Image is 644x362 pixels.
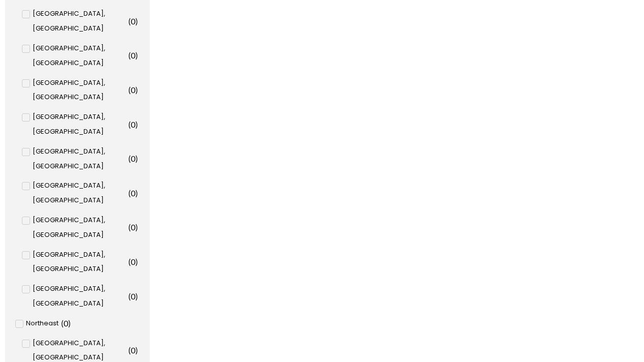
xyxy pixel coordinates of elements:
[135,119,138,129] span: )
[33,248,126,277] span: [GEOGRAPHIC_DATA], [GEOGRAPHIC_DATA]
[128,154,131,163] span: (
[131,119,135,129] span: 0
[131,188,135,198] span: 0
[128,85,131,95] span: (
[131,154,135,163] span: 0
[128,257,131,266] span: (
[33,76,126,105] span: [GEOGRAPHIC_DATA], [GEOGRAPHIC_DATA]
[135,154,138,163] span: )
[128,188,131,198] span: (
[131,345,135,355] span: 0
[128,16,131,26] span: (
[68,318,71,328] span: )
[61,318,64,328] span: (
[135,222,138,232] span: )
[131,50,135,60] span: 0
[131,222,135,232] span: 0
[131,257,135,266] span: 0
[135,50,138,60] span: )
[33,41,126,71] span: [GEOGRAPHIC_DATA], [GEOGRAPHIC_DATA]
[33,7,126,36] span: [GEOGRAPHIC_DATA], [GEOGRAPHIC_DATA]
[135,257,138,266] span: )
[128,291,131,301] span: (
[135,16,138,26] span: )
[33,144,126,174] span: [GEOGRAPHIC_DATA], [GEOGRAPHIC_DATA]
[128,119,131,129] span: (
[128,345,131,355] span: (
[33,178,126,208] span: [GEOGRAPHIC_DATA], [GEOGRAPHIC_DATA]
[135,345,138,355] span: )
[135,188,138,198] span: )
[128,222,131,232] span: (
[131,291,135,301] span: 0
[33,213,126,243] span: [GEOGRAPHIC_DATA], [GEOGRAPHIC_DATA]
[131,85,135,95] span: 0
[33,110,126,139] span: [GEOGRAPHIC_DATA], [GEOGRAPHIC_DATA]
[26,316,59,331] span: Northeast
[64,318,68,328] span: 0
[128,50,131,60] span: (
[135,291,138,301] span: )
[33,282,126,311] span: [GEOGRAPHIC_DATA], [GEOGRAPHIC_DATA]
[135,85,138,95] span: )
[131,16,135,26] span: 0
